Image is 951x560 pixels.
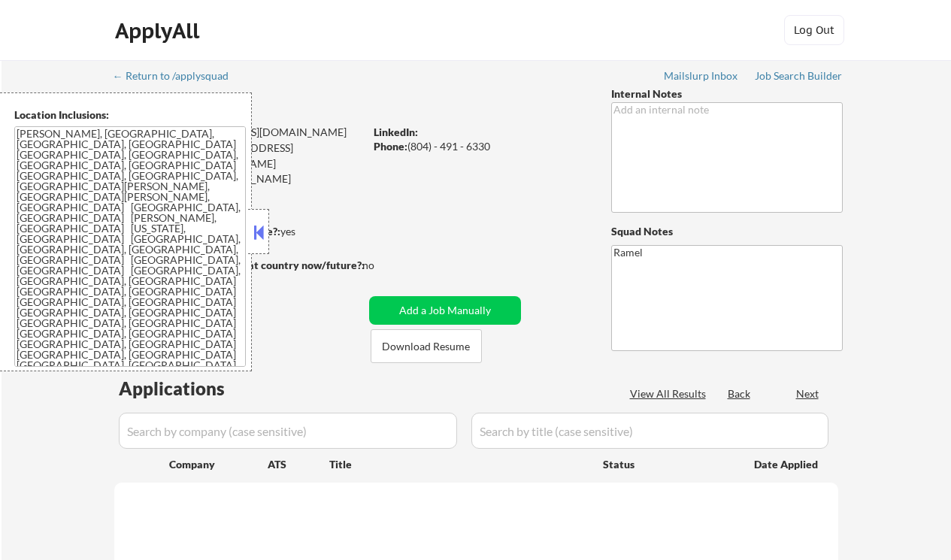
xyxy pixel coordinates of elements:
div: Internal Notes [611,86,843,101]
div: Squad Notes [611,224,843,239]
div: Job Search Builder [755,71,843,81]
div: (804) - 491 - 6330 [374,139,586,154]
input: Search by title (case sensitive) [471,413,828,449]
div: Mailslurp Inbox [664,71,739,81]
div: ApplyAll [115,18,204,44]
div: Title [329,457,589,472]
div: ATS [268,457,329,472]
strong: Phone: [374,140,407,153]
div: Location Inclusions: [14,107,246,123]
button: Download Resume [371,329,482,363]
div: Applications [119,380,268,398]
div: Company [169,457,268,472]
a: ← Return to /applysquad [113,70,243,85]
a: Job Search Builder [755,70,843,85]
button: Add a Job Manually [369,296,521,325]
a: Mailslurp Inbox [664,70,739,85]
div: ← Return to /applysquad [113,71,243,81]
div: no [362,258,405,273]
input: Search by company (case sensitive) [119,413,457,449]
div: Back [728,386,752,401]
button: Log Out [784,15,844,45]
div: View All Results [630,386,710,401]
strong: LinkedIn: [374,126,418,138]
div: Next [796,386,820,401]
div: Status [603,450,732,477]
div: Date Applied [754,457,820,472]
